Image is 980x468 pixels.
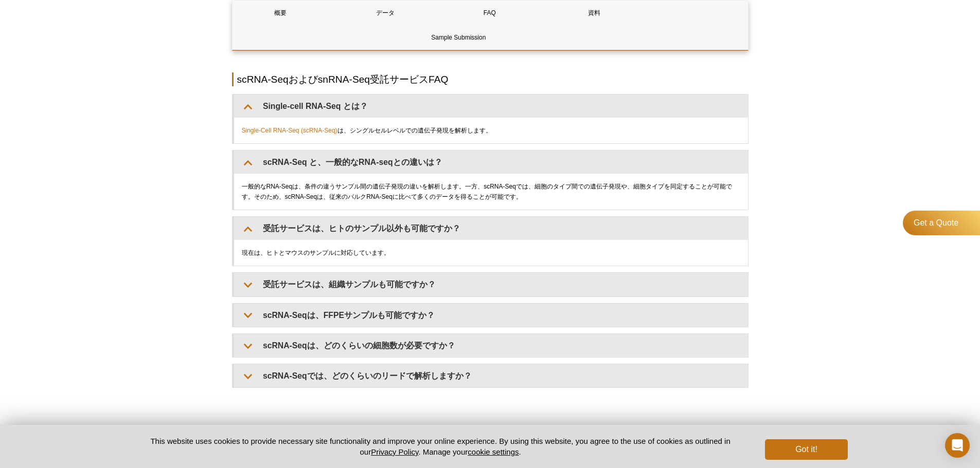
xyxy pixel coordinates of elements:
a: Privacy Policy [371,447,418,456]
div: 現在は、ヒトとマウスのサンプルに対応しています。 [234,240,748,266]
div: は、シングルセルレベルでの遺伝子発現を解析します。 [234,118,748,143]
a: データ [337,1,434,25]
a: FAQ [441,1,538,25]
summary: scRNA-Seqでは、どのくらいのリードで解析しますか？ [234,364,748,387]
div: Open Intercom Messenger [945,433,970,458]
a: 概要 [233,1,329,25]
a: 資料 [546,1,643,25]
button: Got it! [765,439,847,460]
summary: Single-cell RNA-Seq とは？ [234,95,748,118]
summary: scRNA-Seqは、どのくらいの細胞数が必要ですか？ [234,334,748,357]
summary: 受託サービスは、ヒトのサンプル以外も可能ですか？ [234,217,748,240]
div: 一般的なRNA-Seqは、条件の違うサンプル間の遺伝子発現の違いを解析します。一方、scRNA-Seqでは、細胞のタイプ間での遺伝子発現や、細胞タイプを同定することが可能です。そのため、scRN... [234,174,748,210]
p: This website uses cookies to provide necessary site functionality and improve your online experie... [133,436,749,457]
a: Sample Submission [233,25,685,50]
h2: scRNA-SeqおよびsnRNA-Seq受託サービスFAQ [232,72,749,86]
a: Single-Cell RNA-Seq (scRNA-Seq) [242,125,337,136]
a: Get a Quote [903,211,980,235]
summary: 受託サービスは、組織サンプルも可能ですか？ [234,273,748,296]
summary: scRNA-Seqは、FFPEサンプルも可能ですか？ [234,304,748,327]
button: cookie settings [468,447,519,456]
summary: scRNA-Seq と、一般的なRNA-seqとの違いは？ [234,151,748,174]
